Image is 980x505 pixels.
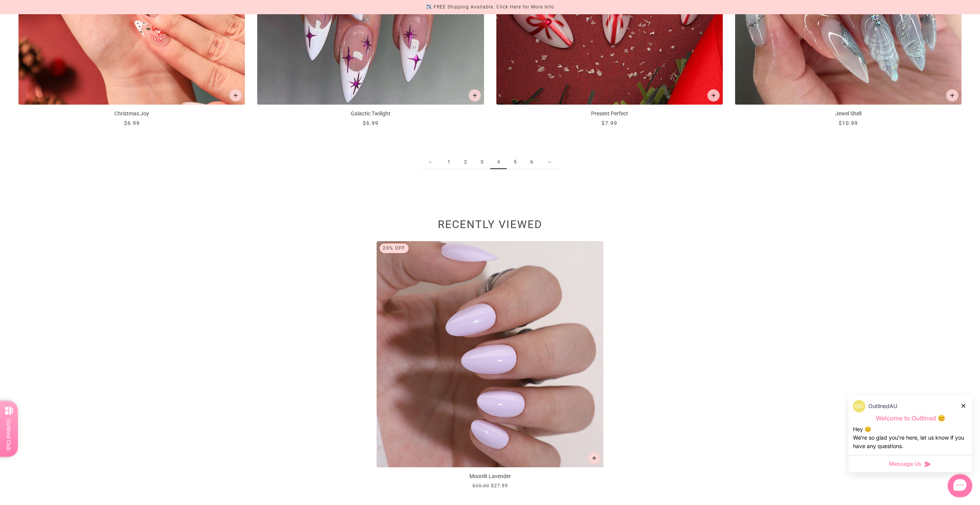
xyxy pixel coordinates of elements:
[707,89,720,102] button: Add to cart
[889,460,921,468] span: Message Us
[124,120,140,126] span: $6.99
[491,483,508,488] span: $27.99
[588,452,600,464] button: Add to cart
[457,155,474,169] a: 2
[507,155,523,169] a: 5
[426,3,554,11] div: ✈️ FREE Shipping Available. Click Here for More Info
[257,110,484,118] p: Galactic Twilight
[490,155,507,169] span: 4
[18,110,245,118] p: Christmas Joy
[380,243,409,253] div: 20% Off
[18,222,962,231] h2: Recently viewed
[735,110,962,118] p: Jewel Shell
[540,155,559,169] a: →
[474,155,490,169] a: 3
[853,400,865,412] img: data:image/png;base64,iVBORw0KGgoAAAANSUhEUgAAACQAAAAkCAYAAADhAJiYAAAAAXNSR0IArs4c6QAAAXhJREFUWEd...
[601,120,617,126] span: $7.99
[469,89,481,102] button: Add to cart
[472,483,489,488] span: $35.00
[363,120,379,126] span: $6.99
[523,155,540,169] a: 6
[853,425,968,450] div: Hey 😊 We‘re so glad you’re here, let us know if you have any questions.
[868,402,897,410] p: OutlinedAU
[377,241,603,490] a: Add to cart Moonlit Lavender $35.00$27.99
[839,120,858,126] span: $10.99
[496,110,723,118] p: Present Perfect
[946,89,958,102] button: Add to cart
[230,89,242,102] button: Add to cart
[421,155,441,169] a: ←
[377,472,603,480] p: Moonlit Lavender
[853,414,968,422] p: Welcome to Outlined 😊
[441,155,457,169] a: 1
